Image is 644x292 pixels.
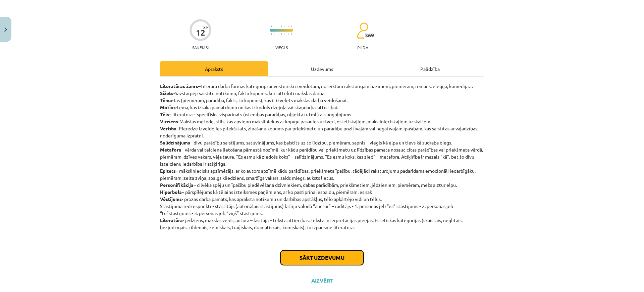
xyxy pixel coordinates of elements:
strong: Epitets [160,168,176,174]
img: icon-short-line-57e1e144782c952c97e751825c79c345078a6d821885a25fce030b3d8c18986b.svg [271,33,272,35]
p: pilda [357,45,368,50]
button: Sākt uzdevumu [280,250,364,265]
img: icon-short-line-57e1e144782c952c97e751825c79c345078a6d821885a25fce030b3d8c18986b.svg [284,33,285,35]
strong: Metafora [160,147,181,153]
strong: Vērtība [160,125,176,131]
span: XP [203,26,208,29]
img: icon-short-line-57e1e144782c952c97e751825c79c345078a6d821885a25fce030b3d8c18986b.svg [271,26,272,27]
p: Viegls [275,45,288,50]
p: –Literāra darba formas kategorija ar vēsturiski izveidotām, noteiktām raksturīgām pazīmēm, piemēr... [160,83,484,231]
div: 12 [196,28,205,37]
div: Palīdzība [376,61,484,76]
img: icon-short-line-57e1e144782c952c97e751825c79c345078a6d821885a25fce030b3d8c18986b.svg [281,26,282,27]
strong: Tēls [160,111,169,117]
strong: Tēma [160,97,172,103]
span: 369 [365,32,374,38]
button: Aizvērt [309,277,335,284]
img: icon-short-line-57e1e144782c952c97e751825c79c345078a6d821885a25fce030b3d8c18986b.svg [291,33,292,35]
strong: Personifikācija [160,182,194,188]
img: icon-long-line-d9ea69661e0d244f92f715978eff75569469978d946b2353a9bb055b3ed8787d.svg [278,24,278,37]
strong: Virziens [160,118,178,124]
strong: Salīdzinājums [160,139,190,145]
strong: Hiperbola [160,189,182,195]
img: icon-short-line-57e1e144782c952c97e751825c79c345078a6d821885a25fce030b3d8c18986b.svg [284,26,285,27]
p: Saņemsi [190,45,211,50]
img: icon-short-line-57e1e144782c952c97e751825c79c345078a6d821885a25fce030b3d8c18986b.svg [288,33,288,35]
img: students-c634bb4e5e11cddfef0936a35e636f08e4e9abd3cc4e673bd6f9a4125e45ecb1.svg [357,22,368,39]
img: icon-short-line-57e1e144782c952c97e751825c79c345078a6d821885a25fce030b3d8c18986b.svg [291,26,292,27]
strong: Literatūras žanrs [160,83,198,89]
strong: Motīvs [160,104,176,110]
div: Apraksts [160,61,268,76]
img: icon-short-line-57e1e144782c952c97e751825c79c345078a6d821885a25fce030b3d8c18986b.svg [274,33,275,35]
strong: Sižets [160,90,173,96]
img: icon-close-lesson-0947bae3869378f0d4975bcd49f059093ad1ed9edebbc8119c70593378902aed.svg [4,28,7,32]
strong: Literatūra [160,217,183,223]
strong: Vēstījums [160,196,182,202]
div: Uzdevums [268,61,376,76]
img: icon-short-line-57e1e144782c952c97e751825c79c345078a6d821885a25fce030b3d8c18986b.svg [281,33,282,35]
img: icon-short-line-57e1e144782c952c97e751825c79c345078a6d821885a25fce030b3d8c18986b.svg [274,26,275,27]
img: icon-short-line-57e1e144782c952c97e751825c79c345078a6d821885a25fce030b3d8c18986b.svg [288,26,288,27]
